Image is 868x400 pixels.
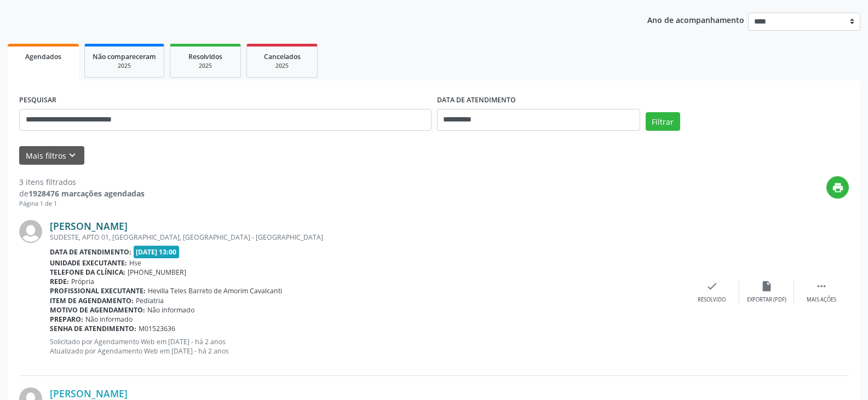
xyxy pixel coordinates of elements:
[139,324,175,333] span: M01523636
[50,315,83,324] b: Preparo:
[19,146,84,165] button: Mais filtroskeyboard_arrow_down
[50,268,125,277] b: Telefone da clínica:
[50,247,131,257] b: Data de atendimento:
[93,52,156,61] span: Não compareceram
[747,296,786,304] div: Exportar (PDF)
[19,188,145,199] div: de
[761,280,773,292] i: insert_drive_file
[134,246,180,258] span: [DATE] 13:00
[807,296,836,304] div: Mais ações
[128,268,186,277] span: [PHONE_NUMBER]
[188,52,222,61] span: Resolvidos
[178,62,233,70] div: 2025
[264,52,301,61] span: Cancelados
[93,62,156,70] div: 2025
[255,62,309,70] div: 2025
[50,233,685,242] div: SUDESTE, APTO 01, [GEOGRAPHIC_DATA], [GEOGRAPHIC_DATA] - [GEOGRAPHIC_DATA]
[129,258,141,268] span: Hse
[815,280,827,292] i: 
[25,52,61,61] span: Agendados
[19,199,145,208] div: Página 1 de 1
[50,296,134,305] b: Item de agendamento:
[19,220,42,243] img: img
[647,13,744,26] p: Ano de acompanhamento
[706,280,718,292] i: check
[71,277,94,286] span: Própria
[50,286,146,295] b: Profissional executante:
[50,305,145,315] b: Motivo de agendamento:
[28,188,145,199] strong: 1928476 marcações agendadas
[19,92,56,109] label: PESQUISAR
[437,92,516,109] label: DATA DE ATENDIMENTO
[148,286,282,295] span: Hevilla Teles Barreto de Amorim Cavalcanti
[136,296,164,305] span: Pediatria
[50,277,69,286] b: Rede:
[698,296,726,304] div: Resolvido
[50,324,136,333] b: Senha de atendimento:
[85,315,133,324] span: Não informado
[50,337,685,356] p: Solicitado por Agendamento Web em [DATE] - há 2 anos Atualizado por Agendamento Web em [DATE] - h...
[147,305,194,315] span: Não informado
[50,220,128,232] a: [PERSON_NAME]
[50,258,127,268] b: Unidade executante:
[19,176,145,188] div: 3 itens filtrados
[66,149,78,161] i: keyboard_arrow_down
[832,182,844,194] i: print
[646,112,680,131] button: Filtrar
[826,176,849,199] button: print
[50,387,128,399] a: [PERSON_NAME]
